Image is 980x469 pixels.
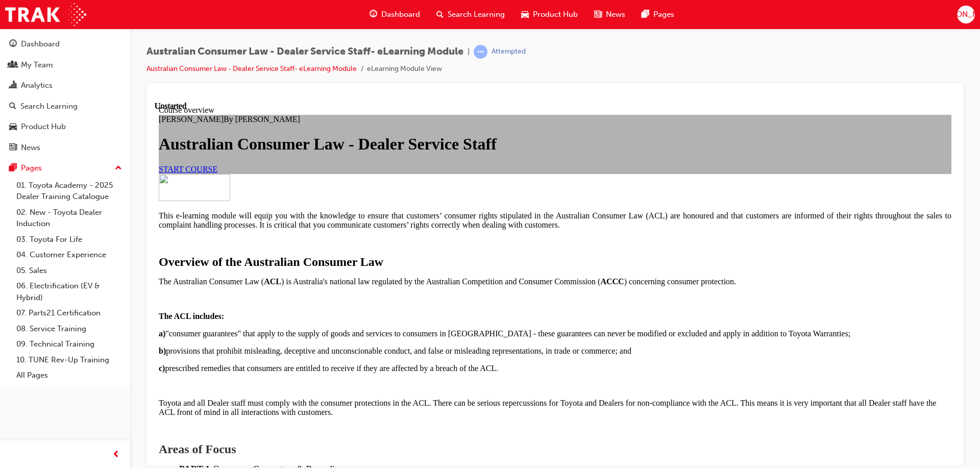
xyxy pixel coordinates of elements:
span: search-icon [436,8,444,21]
span: This e-learning module will equip you with the knowledge to ensure that customers’ consumer right... [4,110,797,128]
span: The Australian Consumer Law ( ) is Australia's national law regulated by the Australian Competiti... [4,176,581,184]
span: prev-icon [112,449,120,461]
a: Australian Consumer Law - Dealer Service Staff- eLearning Module [146,64,357,73]
span: Course overview [4,4,60,13]
span: News [606,9,625,20]
span: | [468,46,470,58]
a: Product Hub [4,117,126,136]
span: guage-icon [9,40,17,49]
a: car-iconProduct Hub [513,4,586,25]
div: Pages [21,162,42,174]
span: Pages [653,9,674,20]
a: 06. Electrification (EV & Hybrid) [12,278,126,305]
button: Pages [4,159,126,178]
a: News [4,138,126,157]
span: Dashboard [381,9,420,20]
span: people-icon [9,61,17,70]
strong: ACL [109,176,127,184]
span: Australian Consumer Law - Dealer Service Staff- eLearning Module [146,46,463,58]
a: START COURSE [4,63,63,72]
a: search-iconSearch Learning [428,4,513,25]
span: learningRecordVerb_ATTEMPT-icon [474,45,487,59]
a: My Team [4,56,126,75]
h1: Australian Consumer Law - Dealer Service Staff [4,33,797,52]
span: Toyota and all Dealer staff must comply with the consumer protections in the ACL. There can be se... [4,297,781,315]
span: guage-icon [370,8,377,21]
div: Product Hub [21,121,66,133]
span: Search Learning [448,9,505,20]
div: News [21,142,40,154]
span: Areas of Focus [4,341,82,354]
span: chart-icon [9,81,17,90]
div: Search Learning [20,101,78,112]
span: "consumer guarantees" that apply to the supply of goods and services to consumers in [GEOGRAPHIC_... [4,228,696,236]
li: eLearning Module View [367,63,442,75]
button: DashboardMy TeamAnalyticsSearch LearningProduct HubNews [4,33,126,159]
span: pages-icon [642,8,649,21]
a: pages-iconPages [633,4,682,25]
span: up-icon [115,162,122,175]
a: 05. Sales [12,263,126,279]
span: provisions that prohibit misleading, deceptive and unconscionable conduct, and false or misleadin... [4,245,477,254]
a: Dashboard [4,35,126,54]
span: Overview of the Australian Consumer Law [4,154,229,167]
button: [PERSON_NAME] [957,6,975,23]
a: 08. Service Training [12,321,126,337]
strong: a) [4,228,11,236]
span: PART 1: [24,363,58,373]
a: news-iconNews [586,4,633,25]
a: 03. Toyota For Life [12,232,126,248]
a: 09. Technical Training [12,336,126,352]
span: [PERSON_NAME] [4,13,69,22]
span: news-icon [9,143,17,153]
a: 02. New - Toyota Dealer Induction [12,205,126,232]
a: Analytics [4,76,126,95]
span: news-icon [594,8,602,21]
a: 04. Customer Experience [12,247,126,263]
span: prescribed remedies that consumers are entitled to receive if they are affected by a breach of th... [4,262,344,271]
div: Analytics [21,80,53,91]
a: All Pages [12,367,126,383]
span: search-icon [9,102,16,111]
span: pages-icon [9,164,17,173]
div: Attempted [492,47,526,57]
a: 10. TUNE Rev-Up Training [12,352,126,368]
span: Product Hub [533,9,578,20]
img: Trak [5,3,86,26]
div: Dashboard [21,38,60,50]
strong: ACCC [446,176,469,184]
div: My Team [21,59,53,71]
strong: The ACL includes: [4,210,69,219]
span: car-icon [9,122,17,132]
span: car-icon [521,8,529,21]
a: 07. Parts21 Certification [12,305,126,321]
a: Search Learning [4,97,126,116]
strong: b) [4,245,11,254]
strong: c) [4,262,10,271]
a: guage-iconDashboard [361,4,428,25]
a: 01. Toyota Academy - 2025 Dealer Training Catalogue [12,178,126,205]
span: By [PERSON_NAME] [69,13,145,22]
span: Consumer Guarantees & Remedies [58,363,187,373]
